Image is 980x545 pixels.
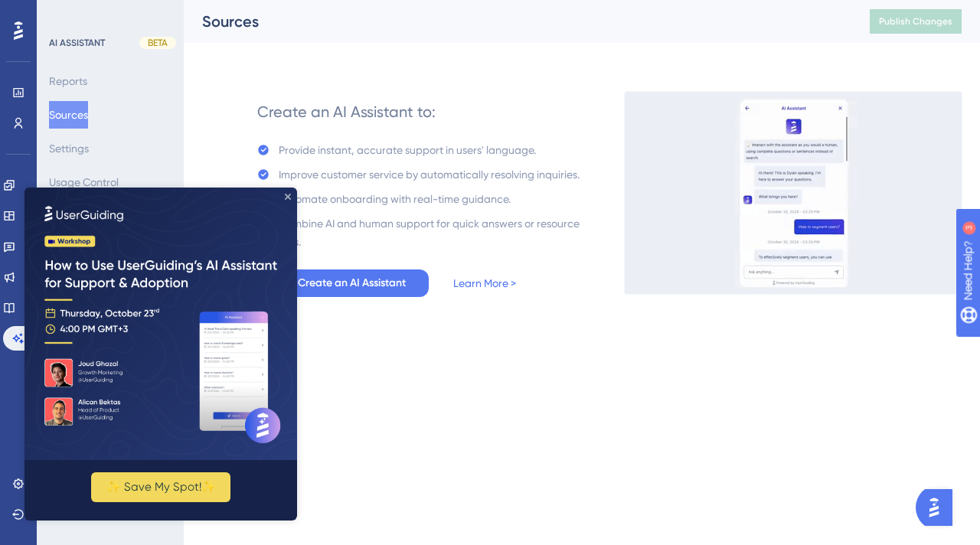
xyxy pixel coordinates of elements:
span: Need Help? [36,4,96,22]
span: Publish Changes [879,15,952,28]
button: Reports [49,67,87,95]
div: 3 [106,8,111,20]
a: Learn More > [453,274,516,292]
button: Publish Changes [870,9,962,34]
button: Sources [49,101,88,129]
button: ✨ Save My Spot!✨ [67,285,206,315]
div: Sources [202,11,831,32]
div: Automate onboarding with real-time guidance. [279,190,511,208]
button: Create an AI Assistant [257,269,429,297]
div: BETA [139,37,176,49]
div: Create an AI Assistant to: [257,101,436,122]
div: Combine AI and human support for quick answers or resource links. [279,214,594,251]
img: 536038c8a6906fa413afa21d633a6c1c.gif [624,91,962,295]
div: Improve customer service by automatically resolving inquiries. [279,165,580,184]
div: AI ASSISTANT [49,37,105,49]
div: Provide instant, accurate support in users' language. [279,141,536,159]
span: Create an AI Assistant [298,274,406,292]
button: Settings [49,135,89,162]
iframe: UserGuiding AI Assistant Launcher [916,485,962,530]
div: Close Preview [260,6,266,12]
button: Usage Control [49,168,119,196]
